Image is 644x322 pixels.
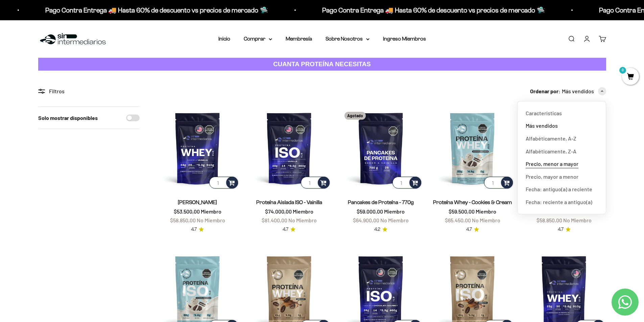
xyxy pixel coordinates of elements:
span: Fecha: antiguo(a) a reciente [526,185,592,194]
a: 4.74.7 de 5.0 estrellas [191,226,204,233]
p: Pago Contra Entrega 🚚 Hasta 60% de descuento vs precios de mercado 🛸 [317,5,540,16]
span: No Miembro [380,217,409,223]
span: 4.7 [283,226,288,233]
span: 4.7 [191,226,197,233]
span: $58.850,00 [170,217,196,223]
span: $58.850,00 [536,217,562,223]
mark: 0 [619,66,627,74]
a: 4.74.7 de 5.0 estrellas [558,226,571,233]
span: Precio, menor a mayor [526,159,578,168]
a: Proteína Whey - Cookies & Cream [433,199,512,205]
a: Inicio [218,36,230,42]
span: $59.500,00 [449,208,475,215]
span: Alfabéticamente, Z-A [526,147,576,156]
span: $59.000,00 [357,208,383,215]
span: $53.500,00 [174,208,200,215]
span: Más vendidos [526,121,558,130]
p: Pago Contra Entrega 🚚 Hasta 60% de descuento vs precios de mercado 🛸 [40,5,263,16]
a: CUANTA PROTEÍNA NECESITAS [38,58,606,71]
span: Ordenar por: [530,87,560,96]
span: 4.2 [374,226,380,233]
span: Miembro [384,208,405,215]
span: Miembro [293,208,313,215]
span: No Miembro [288,217,317,223]
a: Ingreso Miembros [383,36,426,42]
span: Miembro [476,208,496,215]
span: Características [526,109,562,118]
span: $81.400,00 [262,217,287,223]
span: No Miembro [472,217,500,223]
span: 4.7 [466,226,472,233]
span: No Miembro [197,217,225,223]
a: Pancakes de Proteína - 770g [348,199,414,205]
a: 4.74.7 de 5.0 estrellas [283,226,295,233]
a: 4.74.7 de 5.0 estrellas [466,226,479,233]
summary: Comprar [244,34,272,43]
span: 4.7 [558,226,564,233]
div: Filtros [38,87,140,96]
a: 4.24.2 de 5.0 estrellas [374,226,387,233]
span: Alfabéticamente, A-Z [526,134,576,143]
label: Solo mostrar disponibles [38,114,98,122]
strong: CUANTA PROTEÍNA NECESITAS [273,60,371,68]
span: $64.900,00 [353,217,379,223]
span: $65.450,00 [445,217,471,223]
a: Membresía [286,36,312,42]
summary: Sobre Nosotros [326,34,369,43]
button: Más vendidos [562,87,606,96]
span: $74.000,00 [265,208,292,215]
a: 0 [622,73,639,81]
a: [PERSON_NAME] [178,199,217,205]
a: Proteína Aislada ISO - Vainilla [256,199,322,205]
span: No Miembro [563,217,592,223]
span: Fecha: reciente a antiguo(a) [526,198,592,206]
span: Precio, mayor a menor [526,172,578,181]
span: Más vendidos [562,87,594,96]
span: Miembro [201,208,221,215]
